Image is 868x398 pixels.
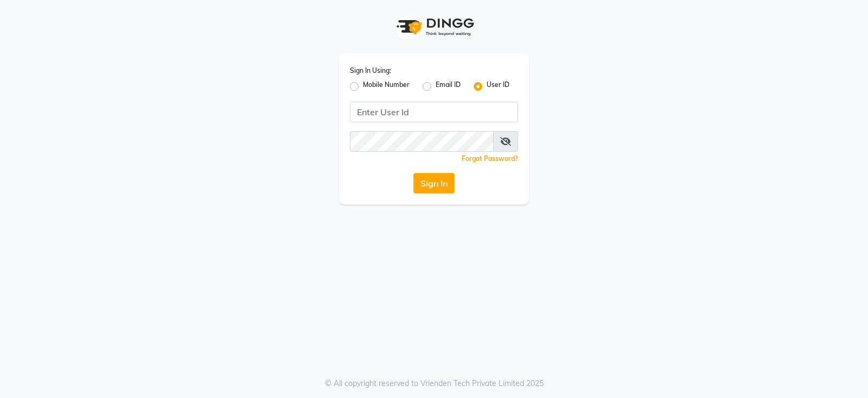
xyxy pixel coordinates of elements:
[436,80,461,93] label: Email ID
[391,11,477,43] img: logo1.svg
[363,80,410,93] label: Mobile Number
[350,131,494,152] input: Username
[350,102,518,122] input: Username
[350,66,391,76] label: Sign In Using:
[413,173,455,194] button: Sign In
[462,154,518,163] a: Forgot Password?
[487,80,509,93] label: User ID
